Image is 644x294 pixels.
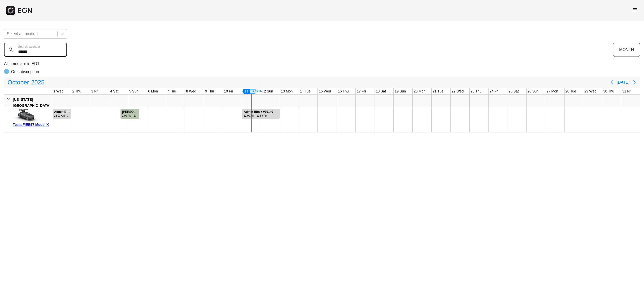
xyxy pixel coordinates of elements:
[613,43,640,57] button: MONTH
[242,88,257,94] div: 11 Sat
[54,114,70,118] div: 12:00 AM - 12:00 AM
[318,88,332,94] div: 15 Wed
[602,88,615,94] div: 30 Thu
[4,61,640,67] p: All times are in EDT
[261,88,274,94] div: 12 Sun
[617,78,629,87] button: [DATE]
[109,88,119,94] div: 4 Sat
[629,77,639,87] button: Next page
[607,77,617,87] button: Previous page
[244,110,273,114] div: Admin Block #79140
[337,88,350,94] div: 16 Thu
[507,88,519,94] div: 25 Sat
[54,110,70,114] div: Admin Block #76184
[120,107,139,119] div: Rented for 1 days by Justin Gonzalez Current status is completed
[52,88,64,94] div: 1 Wed
[147,88,159,94] div: 6 Mon
[30,77,45,87] span: 2025
[621,88,632,94] div: 31 Fri
[632,7,638,13] span: menu
[432,88,445,94] div: 21 Tue
[166,88,177,94] div: 7 Tue
[122,110,138,114] div: [PERSON_NAME] #76372
[13,109,38,122] img: car
[5,77,48,87] button: October2025
[11,69,39,75] p: On subscription
[299,88,312,94] div: 14 Tue
[204,88,215,94] div: 9 Thu
[223,88,234,94] div: 10 Fri
[71,88,82,94] div: 2 Thu
[52,107,71,119] div: Rented for 4 days by Admin Block Current status is rental
[489,88,500,94] div: 24 Fri
[545,88,559,94] div: 27 Mon
[375,88,387,94] div: 18 Sat
[13,122,50,128] div: Tesla FIEE57 Model X
[565,88,577,94] div: 28 Tue
[451,88,465,94] div: 22 Wed
[527,88,540,94] div: 26 Sun
[244,114,273,118] div: 12:00 AM - 11:59 PM
[242,107,280,119] div: Rented for 2 days by Admin Block Current status is rental
[185,88,197,94] div: 8 Wed
[413,88,426,94] div: 20 Mon
[122,114,138,118] div: 2:00 PM - 2:00 PM
[583,88,597,94] div: 29 Wed
[90,88,99,94] div: 3 Fri
[356,88,367,94] div: 17 Fri
[470,88,482,94] div: 23 Thu
[394,88,407,94] div: 19 Sun
[128,88,140,94] div: 5 Sun
[18,45,40,49] label: Search calendar
[280,88,294,94] div: 13 Mon
[13,96,51,115] div: [US_STATE][GEOGRAPHIC_DATA], [GEOGRAPHIC_DATA]
[7,77,30,87] span: October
